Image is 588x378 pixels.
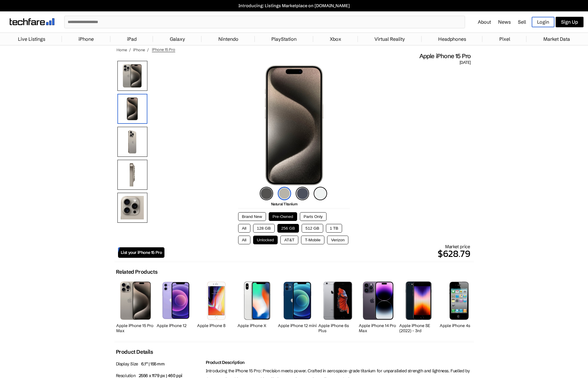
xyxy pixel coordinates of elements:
img: iPhone 6s Plus [322,281,354,320]
a: iPad [124,33,140,45]
img: iPhone 12 mini [283,281,311,320]
a: Sell [518,19,526,25]
button: 1 TB [326,224,342,233]
button: All [238,236,250,244]
h2: Apple iPhone SE (2022) - 3rd Generation [399,323,438,338]
h2: Apple iPhone 15 Pro Max [116,323,155,333]
span: [DATE] [459,60,471,65]
img: Front [117,94,147,124]
a: iPhone 6s Plus Apple iPhone 6s Plus [318,278,357,335]
h2: Product Details [116,349,153,355]
a: Home [117,47,127,52]
h2: Apple iPhone 12 [157,323,196,328]
img: techfare logo [10,18,55,25]
img: natural-titanium-icon [278,187,291,200]
a: iPhone [133,47,145,52]
h2: Apple iPhone X [238,323,276,328]
img: white-titanium-icon [314,187,327,200]
img: iPhone 14 Pro Max [363,281,394,320]
a: Nintendo [215,33,241,45]
a: Introducing: Listings Marketplace on [DOMAIN_NAME] [3,3,585,8]
h2: Apple iPhone 6s Plus [318,323,357,333]
img: black-titanium-icon [260,187,273,200]
a: iPhone 12 mini Apple iPhone 12 mini [278,278,317,335]
img: Rear [117,127,147,157]
img: iPhone 15 Pro [265,65,323,185]
span: iPhone 15 Pro [152,47,175,52]
button: Pre-Owned [269,212,297,221]
a: About [478,19,491,25]
button: Parts Only [300,212,327,221]
button: 512 GB [302,224,323,233]
span: / [129,47,131,52]
img: iPhone 4s [440,281,478,320]
a: Login [532,17,554,27]
a: iPhone X Apple iPhone X [238,278,276,335]
img: iPhone 8 [207,281,226,320]
img: blue-titanium-icon [296,187,309,200]
a: News [498,19,511,25]
a: Pixel [496,33,513,45]
h2: Apple iPhone 12 mini [278,323,317,328]
h2: Apple iPhone 14 Pro Max [359,323,398,333]
a: Live Listings [15,33,48,45]
a: PlayStation [268,33,300,45]
button: Brand New [238,212,266,221]
button: Unlocked [253,236,278,244]
button: Verizon [327,236,348,244]
a: iPhone 14 Pro Max Apple iPhone 14 Pro Max [359,278,398,335]
a: Market Data [540,33,573,45]
p: Display Size [116,360,203,368]
img: iPhone 15 Pro [117,61,147,91]
span: Natural Titanium [271,202,298,206]
a: Galaxy [167,33,188,45]
a: Sign Up [556,17,584,27]
a: iPhone 15 Pro Max Apple iPhone 15 Pro Max [116,278,155,335]
img: iPhone 12 [162,281,190,320]
a: Virtual Reality [371,33,408,45]
span: 6.1” | 155 mm [141,361,165,367]
button: 256 GB [277,224,299,233]
h2: Product Description [206,360,472,365]
a: iPhone SE 3rd Gen Apple iPhone SE (2022) - 3rd Generation [399,278,438,335]
div: Market price [164,244,470,261]
a: iPhone 12 Apple iPhone 12 [157,278,196,335]
h2: Related Products [116,269,158,275]
img: iPhone SE 3rd Gen [406,281,432,320]
button: 128 GB [253,224,275,233]
h2: Apple iPhone 4s [440,323,479,328]
img: Camera [117,193,147,223]
button: T-Mobile [301,236,324,244]
a: iPhone 8 Apple iPhone 8 [197,278,236,335]
button: AT&T [280,236,298,244]
a: iPhone 4s Apple iPhone 4s [440,278,479,335]
span: / [147,47,149,52]
a: List your iPhone 15 Pro [118,247,165,258]
span: Apple iPhone 15 Pro [419,52,471,60]
img: Side [117,160,147,190]
span: List your iPhone 15 Pro [121,250,162,255]
p: $628.79 [164,246,470,261]
img: iPhone X [243,281,271,320]
a: Headphones [435,33,469,45]
img: iPhone 15 Pro Max [120,281,151,320]
button: All [238,224,250,233]
h2: Apple iPhone 8 [197,323,236,328]
a: iPhone [75,33,97,45]
a: Xbox [327,33,344,45]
